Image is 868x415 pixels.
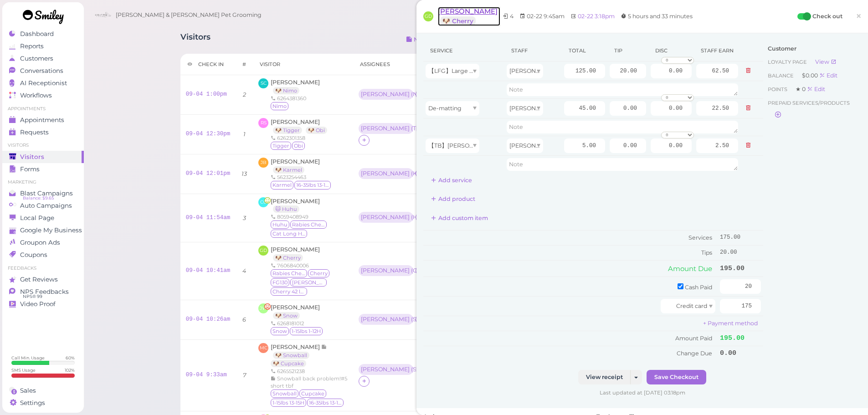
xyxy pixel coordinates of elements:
span: Snowball [271,389,298,398]
div: 7606840006 [271,262,348,269]
i: 6 [242,316,246,323]
span: NPS Feedbacks [20,288,69,296]
span: 16-35lbs 13-15H [307,399,344,407]
a: Video Proof [2,298,84,310]
a: 09-04 12:01pm [186,170,231,177]
span: [PERSON_NAME] [438,7,498,15]
span: GD [423,11,433,21]
span: Visitors [20,153,44,161]
span: Prepaid services/products [768,98,850,108]
div: SMS Usage [11,367,36,373]
span: JB [258,158,268,168]
button: Notes [399,32,438,47]
span: Obi [292,142,305,150]
th: Visitor [253,54,353,75]
span: GD [258,246,268,256]
span: Cherry [308,269,329,277]
span: Cupcake [299,389,326,398]
th: Service [423,40,504,61]
i: 13 [241,170,247,177]
li: 02-22 9:45am [517,12,567,21]
span: Credit card [676,302,707,309]
th: Staff [504,40,562,61]
th: Tip [607,40,648,61]
a: Get Reviews [2,273,84,286]
span: Google My Business [20,226,82,234]
li: 5 hours and 33 minutes [618,12,695,21]
span: 16-35lbs 13-15H [294,181,331,189]
a: Blast Campaigns Balance: $9.65 [2,187,84,200]
a: 🐶 Tigger [273,127,302,134]
span: [PERSON_NAME] [271,79,320,86]
a: NPS Feedbacks NPS® 99 [2,286,84,298]
div: [PERSON_NAME] ( Cherry ) [361,267,411,274]
td: Cash Paid [423,277,718,297]
h1: Visitors [180,32,211,49]
span: Cat Long Hair [271,230,307,238]
span: [PERSON_NAME] [271,118,320,125]
i: 2 [243,91,246,98]
span: [PERSON_NAME] [271,198,320,205]
div: 8059408949 [271,213,348,220]
a: 09-04 10:41am [186,267,231,274]
div: [PERSON_NAME] ( Snow ) [361,316,411,323]
div: 60 % [66,355,75,361]
span: Loyalty page [768,59,808,65]
a: [PERSON_NAME] 🐶 Karmel [271,158,320,173]
span: × [856,10,862,22]
a: Edit [807,86,825,92]
a: 02-22 3:18pm [578,13,615,20]
span: 4 [510,13,514,20]
a: Google My Business [2,224,84,236]
span: 【LFG】Large Dog Full Grooming (More than 35 lbs) [428,67,575,74]
span: Blast Campaigns [20,190,73,197]
span: Huhu [271,220,289,229]
span: [PERSON_NAME] [271,343,321,350]
span: Groupon Ads [20,239,60,246]
span: [PERSON_NAME] [271,158,320,165]
a: [PERSON_NAME] 🐱 Huhu [271,198,320,213]
a: 09-04 1:00pm [186,91,227,97]
a: 🐱 Huhu [273,205,299,213]
span: Nimo [271,102,288,110]
span: Get Reviews [20,276,58,283]
span: Molly [290,278,327,287]
a: Workflows [2,89,84,102]
label: Check out [812,12,842,21]
td: Services [423,231,718,246]
div: [PERSON_NAME] ( Karmel ) [361,170,411,177]
a: 09-04 11:54am [186,215,231,221]
a: 🐶 Cupcake [271,360,306,367]
span: Coupons [20,251,47,259]
a: Settings [2,397,84,409]
a: Local Page [2,212,84,224]
div: [PERSON_NAME] (Nimo) [359,89,416,101]
button: Add service [423,173,480,188]
span: 1-15lbs 1-12H [290,327,323,335]
div: 6268181012 [271,320,324,327]
span: Reports [20,42,44,50]
span: Appointments [20,116,64,124]
a: [PERSON_NAME] 🐶 Nimo [271,79,320,94]
a: 09-04 12:30pm [186,131,231,137]
span: Workflows [20,92,52,99]
a: 🐶 Snowball [273,352,309,359]
div: [PERSON_NAME] ( Snowball ) [361,366,411,373]
span: [PERSON_NAME] [271,246,320,253]
div: [PERSON_NAME] (Snowball) [PERSON_NAME] (Cupcake) [359,364,473,376]
td: 175.00 [718,231,763,246]
a: Forms [2,163,84,175]
span: Rabies Checked [290,220,327,229]
span: Customers [20,55,53,62]
a: 🐶 Karmel [273,166,304,174]
div: Call Min. Usage [11,355,45,361]
a: Edit [819,72,837,79]
span: Dashboard [20,30,54,38]
th: Check in [180,54,236,75]
span: Video Proof [20,300,56,308]
span: 195.00 [720,334,745,342]
span: Amount Due [668,264,712,273]
a: [PERSON_NAME] 🐶 Cherry [271,246,320,261]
